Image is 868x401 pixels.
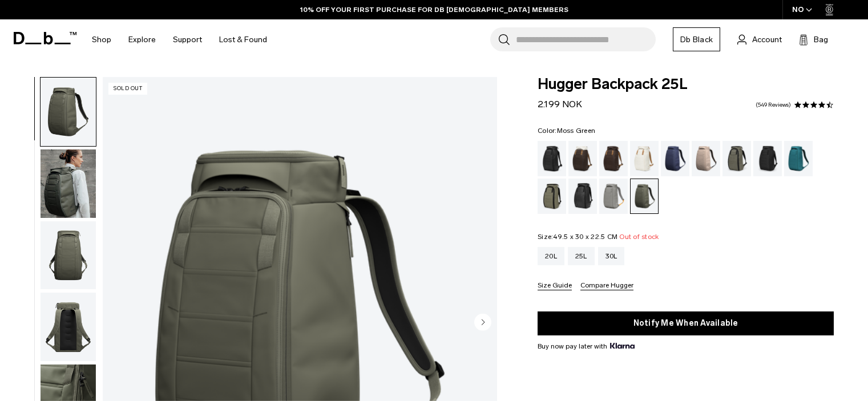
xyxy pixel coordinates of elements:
[568,179,597,214] a: Reflective Black
[661,141,689,176] a: Blue Hour
[538,141,566,176] a: Black Out
[538,77,834,92] span: Hugger Backpack 25L
[692,141,720,176] a: Fogbow Beige
[538,99,582,110] span: 2.199 NOK
[538,247,564,265] a: 20L
[219,19,267,60] a: Lost & Found
[40,292,96,362] button: Hugger Backpack 25L Moss Green
[40,221,96,290] button: Hugger Backpack 25L Moss Green
[814,34,828,46] span: Bag
[753,141,782,176] a: Charcoal Grey
[784,141,813,176] a: Midnight Teal
[752,34,782,46] span: Account
[40,77,96,147] button: Hugger Backpack 25L Moss Green
[41,149,96,218] img: Hugger Backpack 25L Moss Green
[128,19,156,60] a: Explore
[538,233,659,240] legend: Size:
[553,233,617,241] span: 49.5 x 30 x 22.5 CM
[630,179,659,214] a: Moss Green
[41,221,96,290] img: Hugger Backpack 25L Moss Green
[538,311,834,335] button: Notify Me When Available
[538,341,635,351] span: Buy now pay later with
[599,179,628,214] a: Sand Grey
[92,19,111,60] a: Shop
[610,343,635,349] img: {"height" => 20, "alt" => "Klarna"}
[568,141,597,176] a: Cappuccino
[722,141,751,176] a: Forest Green
[673,27,720,51] a: Db Black
[799,33,828,46] button: Bag
[538,179,566,214] a: Mash Green
[557,127,596,135] span: Moss Green
[599,141,628,176] a: Espresso
[300,5,568,15] a: 10% OFF YOUR FIRST PURCHASE FOR DB [DEMOGRAPHIC_DATA] MEMBERS
[41,78,96,146] img: Hugger Backpack 25L Moss Green
[630,141,659,176] a: Oatmilk
[619,233,659,241] span: Out of stock
[756,102,791,108] a: 549 reviews
[40,149,96,218] button: Hugger Backpack 25L Moss Green
[538,282,572,290] button: Size Guide
[173,19,202,60] a: Support
[108,83,147,95] p: Sold Out
[737,33,782,46] a: Account
[538,127,595,134] legend: Color:
[474,313,491,333] button: Next slide
[83,19,276,60] nav: Main Navigation
[568,247,595,265] a: 25L
[580,282,633,290] button: Compare Hugger
[598,247,625,265] a: 30L
[41,293,96,361] img: Hugger Backpack 25L Moss Green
